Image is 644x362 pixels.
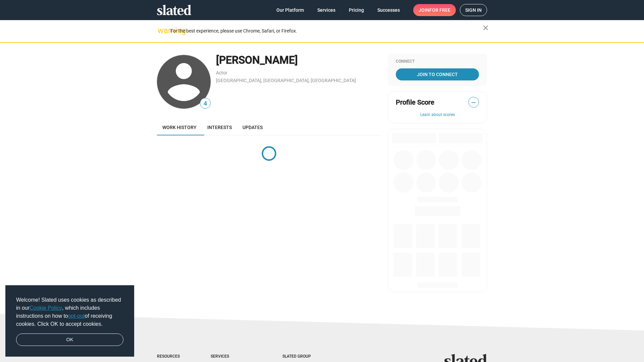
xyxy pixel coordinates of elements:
span: Profile Score [396,98,434,107]
span: — [469,98,479,107]
a: Interests [202,119,237,135]
a: Sign in [460,4,487,16]
a: Successes [372,4,405,16]
span: Successes [377,4,400,16]
div: Connect [396,59,479,64]
a: dismiss cookie message [16,334,123,346]
button: Learn about scores [396,112,479,118]
span: for free [429,4,450,16]
a: Cookie Policy [30,305,62,311]
span: Welcome! Slated uses cookies as described in our , which includes instructions on how to of recei... [16,296,123,328]
span: Join To Connect [397,68,478,80]
a: Work history [157,119,202,135]
div: cookieconsent [5,285,134,357]
mat-icon: warning [158,26,166,35]
span: Work history [162,125,197,130]
a: Join To Connect [396,68,479,80]
a: Actor [216,70,227,75]
a: Joinfor free [413,4,456,16]
div: Services [211,354,256,359]
span: Interests [207,125,232,130]
div: [PERSON_NAME] [216,53,381,67]
a: Updates [237,119,268,135]
mat-icon: close [482,24,490,32]
span: Services [317,4,335,16]
a: Pricing [343,4,369,16]
a: Our Platform [271,4,309,16]
div: For the best experience, please use Chrome, Safari, or Firefox. [170,26,483,36]
span: 4 [200,99,210,108]
a: Services [312,4,341,16]
span: Sign in [465,4,482,16]
span: Pricing [349,4,364,16]
div: Slated Group [282,354,328,359]
div: Resources [157,354,184,359]
a: [GEOGRAPHIC_DATA], [GEOGRAPHIC_DATA], [GEOGRAPHIC_DATA] [216,78,356,83]
span: Join [419,4,450,16]
a: opt-out [68,313,85,319]
span: Our Platform [276,4,304,16]
span: Updates [243,125,263,130]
